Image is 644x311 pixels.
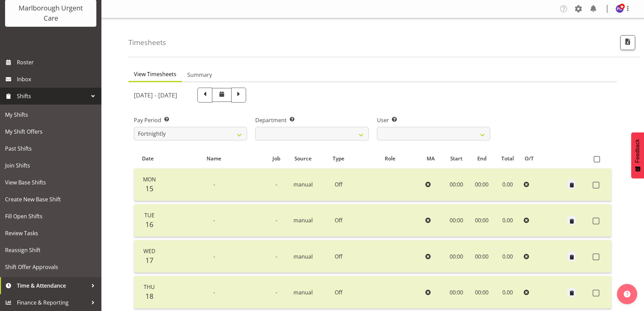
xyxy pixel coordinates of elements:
td: Off [319,169,358,201]
td: 0.00 [494,240,521,273]
button: Export CSV [620,35,635,50]
span: - [213,181,215,188]
span: manual [293,181,313,188]
img: payroll-officer11877.jpg [616,5,624,13]
span: Name [207,155,221,162]
a: Past Shifts [2,140,100,157]
td: Off [319,204,358,237]
div: Marlborough Urgent Care [12,3,90,23]
td: 00:00 [444,169,470,201]
a: Shift Offer Approvals [2,259,100,275]
td: 00:00 [470,169,494,201]
span: Reassign Shift [5,245,96,255]
span: manual [293,253,313,260]
td: 00:00 [444,240,470,273]
span: - [213,253,215,260]
span: Mon [143,176,156,183]
span: - [213,217,215,224]
span: Review Tasks [5,228,96,238]
span: - [276,217,277,224]
td: 00:00 [444,276,470,309]
span: Fill Open Shifts [5,211,96,221]
span: manual [293,217,313,224]
span: Type [333,155,344,162]
span: My Shift Offers [5,127,96,137]
span: Inbox [17,74,98,84]
span: Shifts [17,91,88,101]
button: Feedback - Show survey [631,132,644,178]
a: Reassign Shift [2,242,100,259]
span: Create New Base Shift [5,194,96,204]
label: Pay Period [134,116,247,124]
span: Wed [143,247,156,255]
a: Review Tasks [2,225,100,242]
span: Finance & Reporting [17,297,88,308]
span: View Base Shifts [5,177,96,187]
td: 00:00 [470,276,494,309]
td: 00:00 [444,204,470,237]
span: manual [293,289,313,296]
span: Feedback [635,139,641,163]
td: Off [319,276,358,309]
td: 00:00 [470,240,494,273]
span: 15 [145,184,153,193]
span: - [276,181,277,188]
span: Job [272,155,280,162]
span: View Timesheets [134,70,176,78]
img: help-xxl-2.png [624,291,630,297]
td: 00:00 [470,204,494,237]
span: 18 [145,291,153,301]
span: - [276,289,277,296]
a: Create New Base Shift [2,191,100,208]
span: 17 [145,256,153,265]
span: Date [142,155,154,162]
span: Roster [17,57,98,67]
span: Source [294,155,312,162]
span: Summary [187,71,212,79]
label: User [377,116,490,124]
span: Tue [144,212,154,219]
td: Off [319,240,358,273]
span: Thu [144,283,155,291]
span: My Shifts [5,110,96,120]
h5: [DATE] - [DATE] [134,91,177,99]
span: - [213,289,215,296]
a: Join Shifts [2,157,100,174]
td: 0.00 [494,204,521,237]
td: 0.00 [494,276,521,309]
span: MA [427,155,435,162]
span: Start [450,155,462,162]
h4: Timesheets [128,39,166,46]
span: 16 [145,220,153,229]
span: Total [501,155,514,162]
span: Role [385,155,396,162]
a: View Base Shifts [2,174,100,191]
td: 0.00 [494,169,521,201]
a: My Shift Offers [2,123,100,140]
label: Department [255,116,368,124]
span: O/T [525,155,534,162]
span: - [276,253,277,260]
span: End [477,155,486,162]
span: Shift Offer Approvals [5,262,96,272]
span: Past Shifts [5,143,96,154]
a: My Shifts [2,106,100,123]
span: Join Shifts [5,160,96,171]
span: Time & Attendance [17,281,88,291]
a: Fill Open Shifts [2,208,100,225]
